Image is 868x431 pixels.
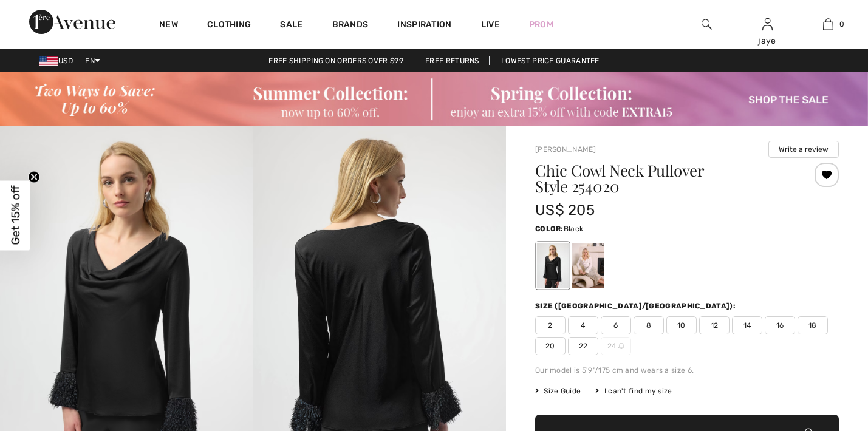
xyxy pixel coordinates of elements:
[634,316,664,334] span: 8
[839,19,844,30] span: 0
[332,19,369,32] a: Brands
[732,316,762,334] span: 14
[535,145,596,154] a: [PERSON_NAME]
[699,316,730,334] span: 12
[535,300,738,311] div: Size ([GEOGRAPHIC_DATA]/[GEOGRAPHIC_DATA]):
[762,18,773,30] a: Sign In
[601,316,631,334] span: 6
[798,316,828,334] span: 18
[537,243,569,288] div: Black
[28,171,40,183] button: Close teaser
[29,10,115,34] img: 1ère Avenue
[39,56,78,65] span: USD
[823,17,833,32] img: My Bag
[9,186,22,245] span: Get 15% off
[601,337,631,355] span: 24
[618,343,624,349] img: ring-m.svg
[535,225,564,233] span: Color:
[765,316,795,334] span: 16
[529,18,553,31] a: Prom
[535,385,581,396] span: Size Guide
[568,316,598,334] span: 4
[535,365,839,376] div: Our model is 5'9"/175 cm and wears a size 6.
[572,243,604,288] div: Winter White
[481,18,500,31] a: Live
[491,56,609,65] a: Lowest Price Guarantee
[798,17,858,32] a: 0
[535,316,566,334] span: 2
[568,337,598,355] span: 22
[535,163,788,194] h1: Chic Cowl Neck Pullover Style 254020
[159,19,178,32] a: New
[280,19,302,32] a: Sale
[207,19,251,32] a: Clothing
[702,17,712,32] img: search the website
[415,56,490,65] a: Free Returns
[259,56,413,65] a: Free shipping on orders over $99
[85,56,100,65] span: EN
[397,19,451,32] span: Inspiration
[39,56,58,66] img: US Dollar
[666,316,697,334] span: 10
[564,225,584,233] span: Black
[768,141,839,158] button: Write a review
[535,202,595,219] span: US$ 205
[737,35,797,47] div: jaye
[535,337,566,355] span: 20
[762,17,773,32] img: My Info
[595,385,672,396] div: I can't find my size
